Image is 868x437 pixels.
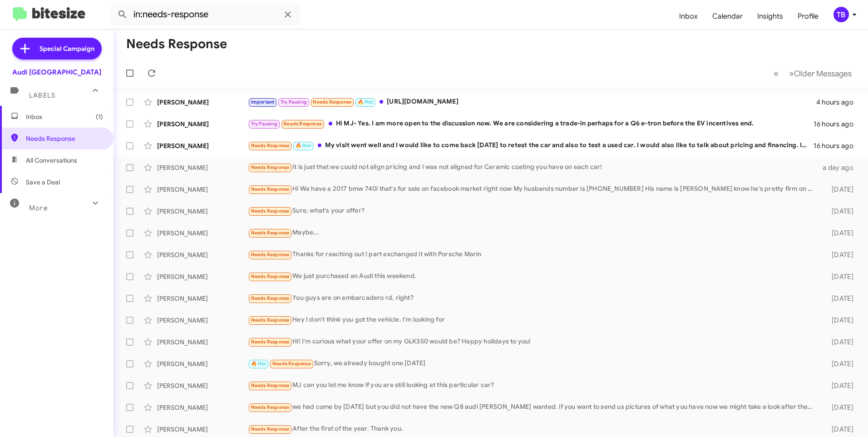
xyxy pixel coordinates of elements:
[814,119,861,129] div: 16 hours ago
[248,271,817,282] div: We just purchased an Audi this weekend.
[157,185,248,194] div: [PERSON_NAME]
[272,361,311,367] span: Needs Response
[296,143,311,149] span: 🔥 Hot
[110,4,301,25] input: Search
[157,228,248,238] div: [PERSON_NAME]
[248,162,817,173] div: It is just that we could not align pricing and I was not aligned for Ceramic coating you have on ...
[157,272,248,281] div: [PERSON_NAME]
[248,402,817,412] div: we had come by [DATE] but you did not have the new Q8 audi [PERSON_NAME] wanted. if you want to s...
[251,143,290,149] span: Needs Response
[251,186,290,192] span: Needs Response
[817,250,861,259] div: [DATE]
[248,206,817,216] div: Sure, what's your offer?
[817,228,861,238] div: [DATE]
[817,381,861,390] div: [DATE]
[248,140,814,151] div: My visit went well and I would like to come back [DATE] to retest the car and also to test a used...
[672,3,705,30] a: Inbox
[774,68,779,79] span: «
[833,7,849,22] div: TB
[784,64,857,83] button: Next
[817,425,861,434] div: [DATE]
[248,380,817,391] div: MJ can you let me know if you are still looking at this particular car?
[251,208,290,214] span: Needs Response
[29,204,48,212] span: More
[157,294,248,303] div: [PERSON_NAME]
[248,228,817,238] div: Maybe...
[248,424,817,434] div: After the first of the year. Thank you.
[251,273,290,279] span: Needs Response
[251,230,290,236] span: Needs Response
[126,37,227,51] h1: Needs Response
[157,141,248,150] div: [PERSON_NAME]
[769,64,857,83] nav: Page navigation example
[26,156,77,165] span: All Conversations
[248,337,817,347] div: Hi! I'm curious what your offer on my GLK350 would be? Happy holidays to you!
[157,250,248,259] div: [PERSON_NAME]
[283,121,322,127] span: Needs Response
[39,44,94,53] span: Special Campaign
[26,112,103,121] span: Inbox
[157,98,248,107] div: [PERSON_NAME]
[157,316,248,325] div: [PERSON_NAME]
[251,164,290,170] span: Needs Response
[358,99,373,105] span: 🔥 Hot
[26,178,60,187] span: Save a Deal
[248,293,817,303] div: You guys are on embarcadero rd, right?
[248,97,816,107] div: [URL][DOMAIN_NAME]
[157,163,248,172] div: [PERSON_NAME]
[157,425,248,434] div: [PERSON_NAME]
[817,294,861,303] div: [DATE]
[750,3,790,30] a: Insights
[251,382,290,388] span: Needs Response
[817,163,861,172] div: a day ago
[816,98,861,107] div: 4 hours ago
[248,249,817,260] div: Thanks for reaching out I part exchanged it with Porsche Marin
[790,3,826,30] a: Profile
[817,359,861,368] div: [DATE]
[817,403,861,412] div: [DATE]
[248,184,817,194] div: Hi We have a 2017 bmw 740i that's for sale on facebook market right now My husbands number is [PH...
[817,316,861,325] div: [DATE]
[817,338,861,347] div: [DATE]
[157,359,248,368] div: [PERSON_NAME]
[251,252,290,258] span: Needs Response
[157,381,248,390] div: [PERSON_NAME]
[12,38,102,60] a: Special Campaign
[248,119,814,129] div: Hi MJ- Yes. I am more open to the discussion now. We are considering a trade-in perhaps for a Q6 ...
[157,119,248,129] div: [PERSON_NAME]
[789,68,794,79] span: »
[817,272,861,281] div: [DATE]
[29,91,55,99] span: Labels
[251,295,290,301] span: Needs Response
[26,134,103,143] span: Needs Response
[251,317,290,323] span: Needs Response
[157,207,248,216] div: [PERSON_NAME]
[313,99,351,105] span: Needs Response
[251,426,290,432] span: Needs Response
[705,3,750,30] a: Calendar
[768,64,784,83] button: Previous
[814,141,861,150] div: 16 hours ago
[817,185,861,194] div: [DATE]
[281,99,307,105] span: Try Pausing
[826,7,858,22] button: TB
[251,361,266,367] span: 🔥 Hot
[96,112,103,121] span: (1)
[794,69,852,79] span: Older Messages
[157,338,248,347] div: [PERSON_NAME]
[817,207,861,216] div: [DATE]
[251,339,290,345] span: Needs Response
[248,358,817,369] div: Sorry, we already bought one [DATE]
[12,68,101,77] div: Audi [GEOGRAPHIC_DATA]
[248,315,817,325] div: Hey I don't think you got the vehicle. I'm looking for
[157,403,248,412] div: [PERSON_NAME]
[251,121,277,127] span: Try Pausing
[251,404,290,410] span: Needs Response
[251,99,275,105] span: Important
